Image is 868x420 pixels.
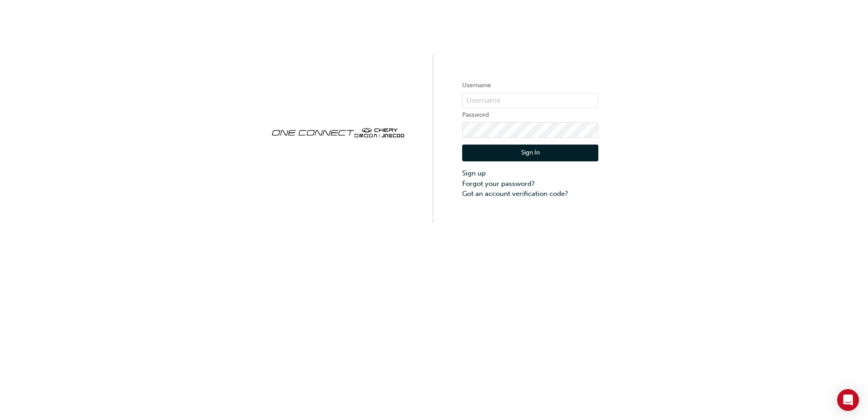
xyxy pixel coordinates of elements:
a: Forgot your password? [462,179,598,189]
a: Got an account verification code? [462,189,598,199]
button: Sign In [462,145,598,162]
img: oneconnect [270,120,406,144]
label: Password [462,110,598,120]
a: Sign up [462,168,598,179]
input: Username [462,93,598,108]
div: Open Intercom Messenger [837,389,859,411]
label: Username [462,80,598,91]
